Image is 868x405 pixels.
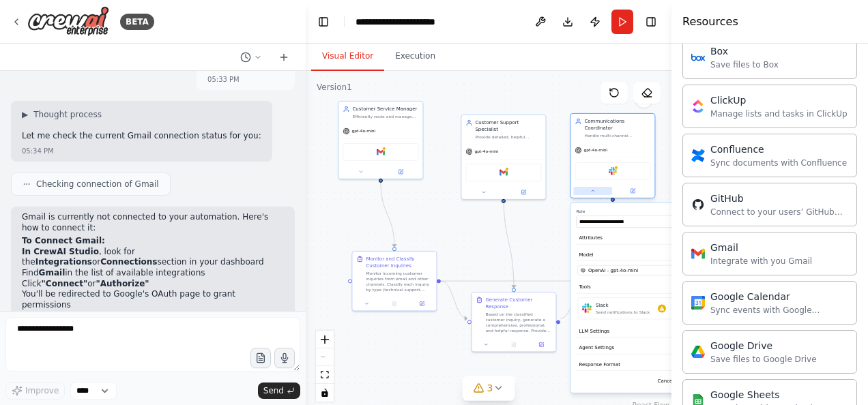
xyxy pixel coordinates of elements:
[351,251,437,312] div: Monitor and Classify Customer InquiriesMonitor incoming customer inquiries from email and other c...
[570,115,655,200] div: Communications CoordinatorHandle multi-channel communication coordination including Slack notific...
[235,49,267,65] button: Switch to previous chat
[5,382,65,400] button: Improve
[654,375,678,387] button: Cancel
[710,44,779,58] div: Box
[352,106,418,112] div: Customer Service Manager
[22,212,284,233] p: Gmail is currently not connected to your automation. Here's how to connect it:
[485,297,551,310] div: Generate Customer Response
[579,235,603,241] span: Attributes
[475,119,541,133] div: Customer Support Specialist
[263,385,284,396] span: Send
[487,381,493,395] span: 3
[710,142,847,156] div: Confluence
[366,256,432,269] div: Monitor and Classify Customer Inquiries
[316,384,334,402] button: toggle interactivity
[22,279,284,290] li: Click or
[691,247,705,260] img: Gmail
[500,196,517,288] g: Edge from 8a1ce8f8-db1d-45a4-9161-0f2b1020f1da to 7d9a032f-1dfb-4628-b87d-c0526c497534
[584,133,650,138] div: Handle multi-channel communication coordination including Slack notifications for internal team u...
[351,128,375,134] span: gpt-4o-mini
[691,296,705,310] img: Google Calendar
[311,42,384,71] button: Visual Editor
[463,376,515,401] button: 3
[576,358,700,371] button: Response Format
[691,50,705,64] img: Box
[682,14,738,30] h4: Resources
[576,281,700,294] button: Tools
[579,361,620,367] span: Response Format
[100,257,157,267] strong: Connections
[641,12,661,31] button: Hide right sidebar
[710,93,848,107] div: ClickUp
[273,49,295,65] button: Start a new chat
[710,290,848,303] div: Google Calendar
[377,148,385,156] img: Gmail
[258,382,300,399] button: Send
[500,168,508,177] img: Gmail
[579,344,614,351] span: Agent Settings
[25,385,59,396] span: Improve
[22,236,105,245] strong: To Connect Gmail:
[22,289,284,310] li: You'll be redirected to Google's OAuth page to grant permissions
[338,101,423,179] div: Customer Service ManagerEfficiently route and manage customer inquiries across multiple channels ...
[366,271,432,292] div: Monitor incoming customer inquiries from email and other channels. Classify each inquiry by type ...
[576,248,700,261] button: Model
[576,325,700,337] button: LLM Settings
[691,149,705,162] img: Confluence
[710,305,848,316] div: Sync events with Google Calendar
[461,115,546,200] div: Customer Support SpecialistProvide detailed, helpful responses to customer inquiries, troubleshoo...
[317,82,352,93] div: Version 1
[710,207,848,217] div: Connect to your users’ GitHub accounts
[710,59,779,70] div: Save files to Box
[352,114,418,119] div: Efficiently route and manage customer inquiries across multiple channels (email, chat), ensuring ...
[710,388,833,402] div: Google Sheets
[475,134,541,140] div: Provide detailed, helpful responses to customer inquiries, troubleshoot common issues, and create...
[22,109,28,120] span: ▶
[381,168,420,176] button: Open in side panel
[582,303,592,313] img: Slack
[691,345,705,359] img: Google Drive
[471,292,556,352] div: Generate Customer ResponseBased on the classified customer inquiry, generate a comprehensive, pro...
[500,340,528,348] button: No output available
[583,147,607,153] span: gpt-4o-mini
[316,331,334,402] div: React Flow controls
[314,12,333,31] button: Hide left sidebar
[274,348,295,368] button: Click to speak your automation idea
[710,108,848,119] div: Manage lists and tasks in ClickUp
[441,277,587,284] g: Edge from b8df70c6-aad0-4031-989f-8b5a35fa8c30 to 02ac51c1-46a1-4b4e-8be0-0a7582c4b283
[577,265,699,275] button: OpenAI - gpt-4o-mini
[39,268,66,277] strong: Gmail
[504,188,543,196] button: Open in side panel
[410,299,433,307] button: Open in side panel
[576,342,700,354] button: Agent Settings
[35,257,92,267] strong: Integrations
[710,256,812,267] div: Integrate with you Gmail
[36,179,159,190] span: Checking connection of Gmail
[588,267,638,273] span: OpenAI - gpt-4o-mini
[384,42,446,71] button: Execution
[22,247,99,256] strong: In CrewAI Studio
[584,118,650,132] div: Communications Coordinator
[596,310,650,315] div: Send notifications to Slack
[710,354,817,365] div: Save files to Google Drive
[207,74,240,85] div: 05:33 PM
[22,131,261,142] p: Let me check the current Gmail connection status for you:
[250,348,271,368] button: Upload files
[441,277,467,322] g: Edge from b8df70c6-aad0-4031-989f-8b5a35fa8c30 to 7d9a032f-1dfb-4628-b87d-c0526c497534
[691,100,705,113] img: ClickUp
[380,299,409,307] button: No output available
[27,6,109,37] img: Logo
[474,149,498,154] span: gpt-4o-mini
[576,209,700,214] label: Role
[485,312,551,333] div: Based on the classified customer inquiry, generate a comprehensive, professional, and helpful res...
[596,302,650,309] div: Slack
[710,192,848,205] div: GitHub
[316,366,334,384] button: fit view
[613,187,652,195] button: Open in side panel
[710,241,812,254] div: Gmail
[96,279,149,288] strong: "Authorize"
[316,331,334,348] button: zoom in
[579,327,609,334] span: LLM Settings
[33,109,102,120] span: Thought process
[579,284,590,290] span: Tools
